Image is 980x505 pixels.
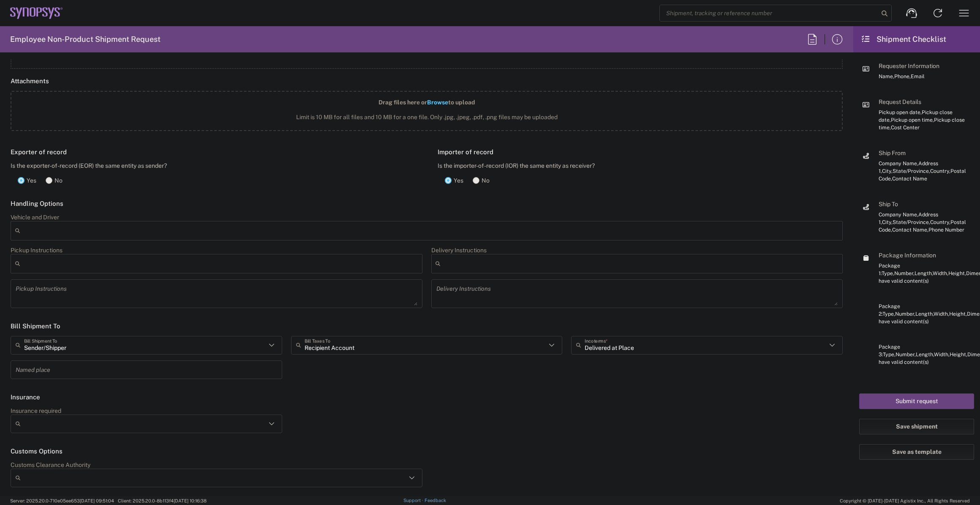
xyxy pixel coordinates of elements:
button: Save as template [859,444,974,460]
label: Yes [440,172,468,189]
h2: Customs Options [11,447,63,456]
span: Contact Name [892,175,927,182]
a: Feedback [425,498,446,503]
span: City, [882,168,893,174]
span: Width, [933,270,948,276]
input: Shipment, tracking or reference number [660,5,879,21]
span: Contact Name, [892,227,928,233]
span: Pickup open time, [891,117,934,123]
span: Width, [934,351,950,358]
h2: Shipment Checklist [861,34,946,44]
span: to upload [448,99,475,106]
span: Height, [948,270,966,276]
label: Vehicle and Driver [11,213,59,221]
span: Type, [883,351,896,358]
span: Length, [915,311,934,317]
span: Number, [895,311,915,317]
span: City, [882,219,893,225]
h2: Exporter of record [11,148,67,156]
span: Company Name, [879,211,918,218]
div: Is the importer-of-record (IOR) the same entity as receiver? [438,162,843,169]
span: Phone Number [928,227,964,233]
span: Request Details [879,98,921,105]
h2: Importer of record [438,148,493,156]
label: Pickup Instructions [11,246,63,254]
span: Height, [949,311,967,317]
span: [DATE] 10:16:38 [174,498,207,503]
h2: Handling Options [11,199,63,208]
h2: Attachments [11,77,49,85]
label: No [41,172,67,189]
span: Client: 2025.20.0-8b113f4 [118,498,207,503]
span: Limit is 10 MB for all files and 10 MB for a one file. Only .jpg, .jpeg, .pdf, .png files may be ... [29,113,824,122]
span: Copyright © [DATE]-[DATE] Agistix Inc., All Rights Reserved [840,497,970,505]
h2: Bill Shipment To [11,322,60,330]
h2: Employee Non-Product Shipment Request [10,34,161,44]
span: Package 3: [879,344,900,358]
span: Browse [427,99,448,106]
button: Save shipment [859,419,974,434]
span: Phone, [894,73,911,79]
span: Drag files here or [378,99,427,106]
span: [DATE] 09:51:04 [80,498,114,503]
span: Package Information [879,252,936,259]
span: Type, [882,270,894,276]
label: Customs Clearance Authority [11,461,90,469]
span: Requester Information [879,63,939,69]
span: State/Province, [893,219,930,225]
label: No [468,172,494,189]
span: Package 2: [879,303,900,317]
span: Country, [930,168,950,174]
div: Is the exporter-of-record (EOR) the same entity as sender? [11,162,416,169]
button: Submit request [859,393,974,409]
h2: Insurance [11,393,40,401]
span: State/Province, [893,168,930,174]
span: Height, [950,351,967,358]
span: Name, [879,73,894,79]
span: Pickup open date, [879,109,922,115]
span: Country, [930,219,950,225]
label: Delivery Instructions [431,246,487,254]
span: Length, [915,270,933,276]
label: Insurance required [11,407,61,415]
span: Email [911,73,925,79]
span: Width, [934,311,949,317]
span: Company Name, [879,160,918,167]
label: Yes [13,172,41,189]
span: Server: 2025.20.0-710e05ee653 [10,498,114,503]
a: Support [403,498,425,503]
span: Type, [882,311,895,317]
span: Number, [894,270,915,276]
span: Number, [896,351,916,358]
span: Ship To [879,201,898,207]
span: Package 1: [879,262,900,276]
span: Cost Center [891,124,920,131]
span: Ship From [879,150,906,156]
span: Length, [916,351,934,358]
